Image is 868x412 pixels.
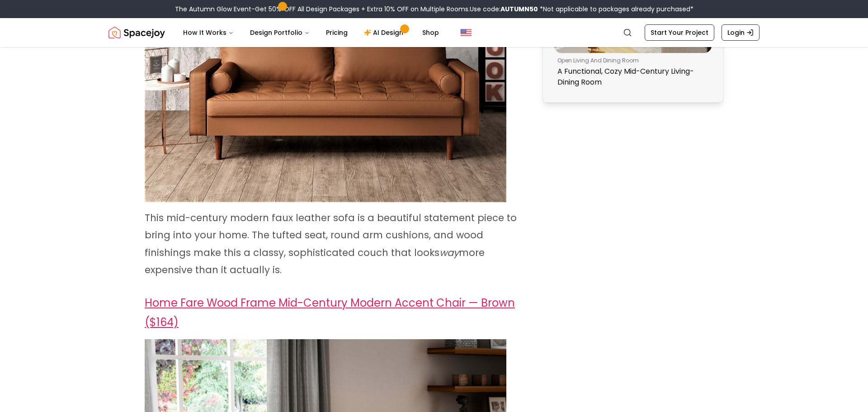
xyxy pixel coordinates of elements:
a: Pricing [319,24,355,42]
a: Start Your Project [645,24,714,41]
span: *Not applicable to packages already purchased* [538,5,693,14]
button: How It Works [176,24,241,42]
div: The Autumn Glow Event-Get 50% OFF All Design Packages + Extra 10% OFF on Multiple Rooms. [175,5,693,14]
a: Login [722,24,759,41]
span: way [439,246,459,259]
a: Spacejoy [108,24,165,42]
nav: Global [108,18,759,47]
a: Home Fare Wood Frame Mid-Century Modern Accent Chair — Brown ($164) [145,295,515,330]
span: more expensive than it actually is. [145,246,485,276]
span: Use code: [470,5,538,14]
b: AUTUMN50 [500,5,538,14]
img: United States [461,27,472,38]
p: A Functional, Cozy Mid-Century Living-Dining Room [557,66,705,88]
button: Design Portfolio [243,24,317,42]
a: Shop [415,24,446,42]
nav: Main [176,24,446,42]
img: Spacejoy Logo [108,24,165,42]
p: open living and dining room [557,57,705,64]
span: This mid-century modern faux leather sofa is a beautiful statement piece to bring into your home.... [145,211,517,259]
a: AI Design [357,24,413,42]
